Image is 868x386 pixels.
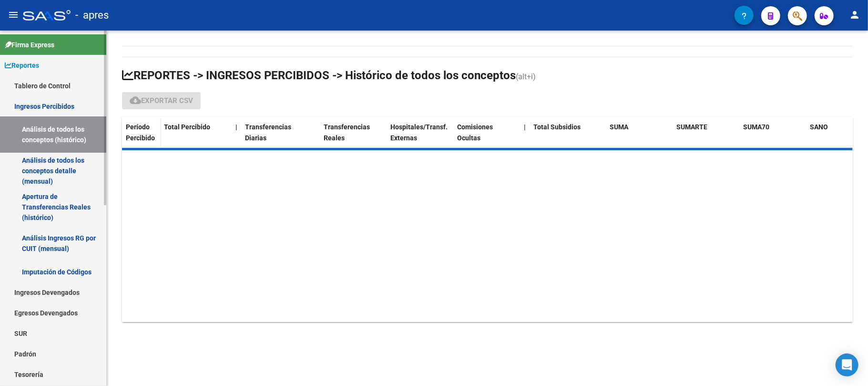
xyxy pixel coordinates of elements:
span: Transferencias Diarias [245,123,291,142]
button: Exportar CSV [122,92,201,109]
span: REPORTES -> INGRESOS PERCIBIDOS -> Histórico de todos los conceptos [122,69,516,82]
datatable-header-cell: Total Percibido [160,117,232,157]
datatable-header-cell: Transferencias Reales [320,117,387,157]
datatable-header-cell: Período Percibido [122,117,160,157]
mat-icon: cloud_download [130,94,141,106]
span: - apres [75,5,109,26]
datatable-header-cell: SUMARTE [673,117,739,157]
span: Total Percibido [164,123,210,131]
datatable-header-cell: SUMA70 [739,117,806,157]
datatable-header-cell: | [520,117,530,157]
span: Reportes [5,60,39,71]
mat-icon: menu [8,9,19,21]
mat-icon: person [849,9,860,21]
datatable-header-cell: Transferencias Diarias [241,117,308,157]
span: | [524,123,526,131]
span: SUMA [610,123,628,131]
div: Open Intercom Messenger [836,354,858,376]
datatable-header-cell: Total Subsidios [530,117,596,157]
span: Período Percibido [126,123,155,142]
span: Total Subsidios [533,123,581,131]
span: SUMA70 [743,123,769,131]
span: Exportar CSV [130,96,193,105]
span: Transferencias Reales [324,123,370,142]
datatable-header-cell: Comisiones Ocultas [453,117,520,157]
span: | [235,123,237,131]
span: Firma Express [5,40,54,50]
datatable-header-cell: Hospitales/Transf. Externas [387,117,453,157]
span: Hospitales/Transf. Externas [390,123,448,142]
span: SUMARTE [676,123,707,131]
span: (alt+i) [516,72,536,81]
span: SANO [810,123,828,131]
datatable-header-cell: | [232,117,241,157]
datatable-header-cell: SUMA [606,117,673,157]
span: Comisiones Ocultas [457,123,493,142]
